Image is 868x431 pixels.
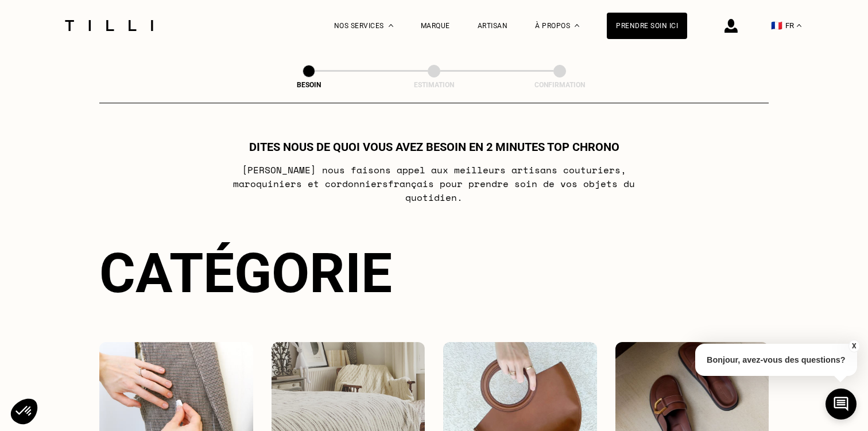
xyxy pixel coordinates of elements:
[251,81,366,89] div: Besoin
[249,140,619,154] h1: Dites nous de quoi vous avez besoin en 2 minutes top chrono
[848,340,859,352] button: X
[771,20,782,31] span: 🇫🇷
[575,24,579,27] img: Menu déroulant à propos
[389,24,393,27] img: Menu déroulant
[61,20,157,31] img: Logo du service de couturière Tilli
[607,13,687,39] a: Prendre soin ici
[797,24,801,27] img: menu déroulant
[377,81,491,89] div: Estimation
[695,344,857,376] p: Bonjour, avez-vous des questions?
[207,163,662,204] p: [PERSON_NAME] nous faisons appel aux meilleurs artisans couturiers , maroquiniers et cordonniers ...
[724,19,738,33] img: icône connexion
[478,22,508,30] a: Artisan
[502,81,617,89] div: Confirmation
[99,241,769,305] div: Catégorie
[421,22,450,30] a: Marque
